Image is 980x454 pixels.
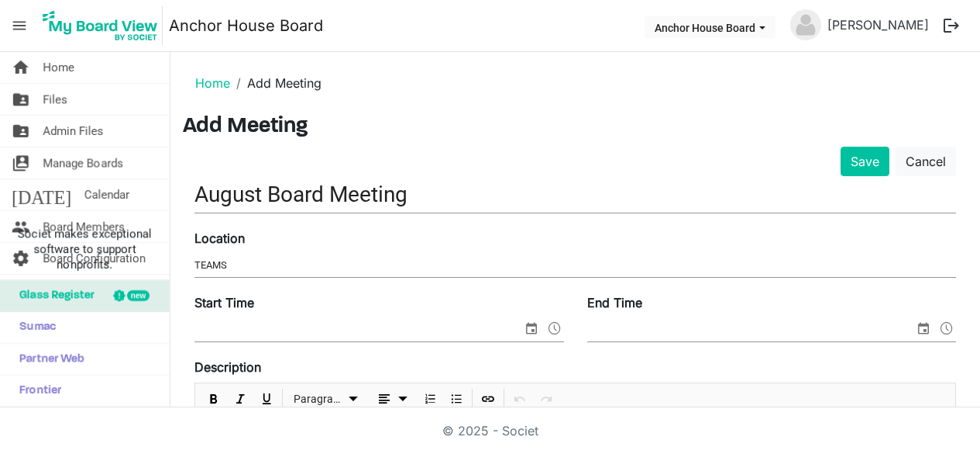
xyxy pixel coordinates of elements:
[227,383,253,416] div: Italic
[84,179,129,210] span: Calendar
[443,383,469,416] div: Bulleted List
[194,176,956,213] input: Title
[169,10,323,41] a: Anchor House Board
[288,390,365,409] button: Paragraph dropdownbutton
[12,211,30,242] span: people
[417,383,443,416] div: Numbered List
[127,290,150,301] div: new
[914,318,933,338] span: select
[12,52,30,83] span: home
[587,293,642,312] label: End Time
[43,211,125,242] span: Board Members
[204,390,225,409] button: Bold
[821,9,935,40] a: [PERSON_NAME]
[256,390,277,409] button: Underline
[230,390,251,409] button: Italic
[935,9,968,42] button: logout
[5,11,34,40] span: menu
[43,147,123,178] span: Manage Boards
[12,280,95,311] span: Glass Register
[7,226,163,272] span: Societ makes exceptional software to support nonprofits.
[230,74,322,92] li: Add Meeting
[522,318,541,338] span: select
[294,390,344,409] span: Paragraph
[442,423,538,438] a: © 2025 - Societ
[38,6,169,45] a: My Board View Logo
[12,116,30,147] span: folder_shared
[370,390,414,409] button: dropdownbutton
[420,390,441,409] button: Numbered List
[478,390,499,409] button: Insert Link
[367,383,418,416] div: Alignments
[38,6,163,45] img: My Board View Logo
[253,383,280,416] div: Underline
[841,147,889,176] button: Save
[194,293,254,312] label: Start Time
[183,114,968,140] h3: Add Meeting
[43,116,104,147] span: Admin Files
[12,179,71,210] span: [DATE]
[12,376,61,407] span: Frontier
[43,52,74,83] span: Home
[12,147,30,178] span: switch_account
[201,383,227,416] div: Bold
[475,383,501,416] div: Insert Link
[12,84,30,115] span: folder_shared
[285,383,367,416] div: Formats
[12,344,84,375] span: Partner Web
[43,84,67,115] span: Files
[194,358,261,376] label: Description
[195,75,230,91] a: Home
[896,147,956,176] a: Cancel
[645,16,775,38] button: Anchor House Board dropdownbutton
[12,312,56,343] span: Sumac
[194,229,245,248] label: Location
[446,390,467,409] button: Bulleted List
[790,9,821,40] img: no-profile-picture.svg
